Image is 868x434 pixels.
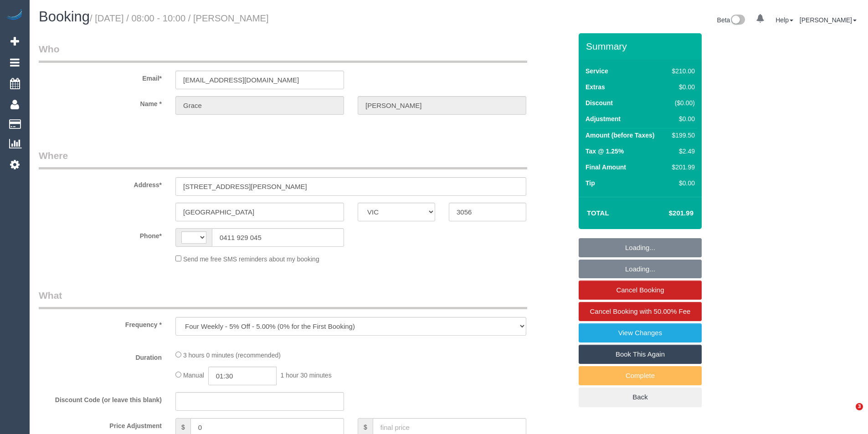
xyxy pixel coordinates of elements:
[586,41,697,51] h3: Summary
[668,163,695,172] div: $201.99
[668,147,695,156] div: $2.49
[212,228,344,247] input: Phone*
[90,13,269,23] small: / [DATE] / 08:00 - 10:00 / [PERSON_NAME]
[668,131,695,140] div: $199.50
[39,9,90,25] span: Booking
[586,66,608,76] label: Service
[281,372,332,379] span: 1 hour 30 minutes
[579,302,702,321] a: Cancel Booking with 50.00% Fee
[32,350,169,362] label: Duration
[579,281,702,300] a: Cancel Booking
[32,96,169,108] label: Name *
[183,255,319,263] span: Send me free SMS reminders about my booking
[586,163,626,172] label: Final Amount
[586,179,595,188] label: Tip
[800,16,857,24] a: [PERSON_NAME]
[587,209,609,217] strong: Total
[856,403,863,410] span: 3
[175,71,344,89] input: Email*
[175,96,344,115] input: First Name*
[668,114,695,123] div: $0.00
[32,317,169,329] label: Frequency *
[449,203,526,221] input: Post Code*
[5,9,24,22] img: Automaid Logo
[586,82,605,92] label: Extras
[183,372,204,379] span: Manual
[39,289,527,309] legend: What
[32,71,169,83] label: Email*
[586,131,654,140] label: Amount (before Taxes)
[579,388,702,407] a: Back
[668,98,695,107] div: ($0.00)
[39,149,527,169] legend: Where
[32,392,169,404] label: Discount Code (or leave this blank)
[586,114,621,123] label: Adjustment
[590,307,691,315] span: Cancel Booking with 50.00% Fee
[730,15,745,26] img: New interface
[668,179,695,188] div: $0.00
[358,96,526,115] input: Last Name*
[183,352,281,359] span: 3 hours 0 minutes (recommended)
[668,66,695,76] div: $210.00
[39,42,527,63] legend: Who
[579,345,702,364] a: Book This Again
[776,16,793,24] a: Help
[586,98,613,107] label: Discount
[579,323,702,342] a: View Changes
[32,228,169,240] label: Phone*
[586,147,624,156] label: Tax @ 1.25%
[668,82,695,92] div: $0.00
[32,177,169,189] label: Address*
[717,16,745,24] a: Beta
[32,418,169,430] label: Price Adjustment
[642,209,693,217] h4: $201.99
[175,203,344,221] input: Suburb*
[837,403,859,425] iframe: Intercom live chat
